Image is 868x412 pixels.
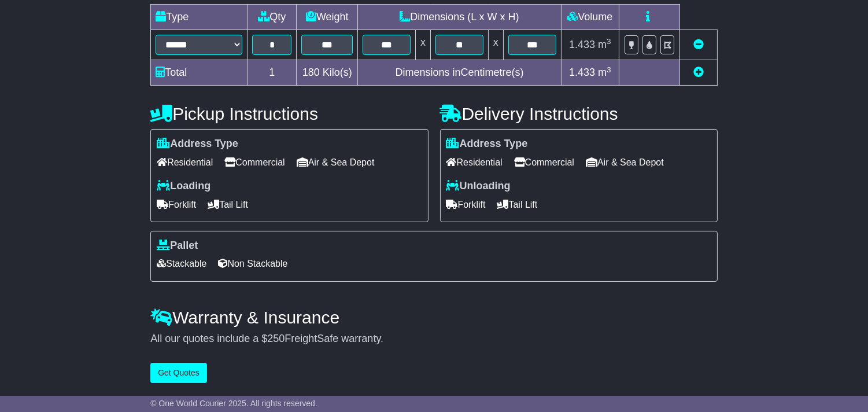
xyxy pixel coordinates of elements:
[693,39,704,50] a: Remove this item
[157,196,196,214] span: Forklift
[157,255,206,273] span: Stackable
[569,39,595,50] span: 1.433
[497,196,538,214] span: Tail Lift
[157,153,213,171] span: Residential
[569,67,595,78] span: 1.433
[150,399,317,408] span: © One World Courier 2025. All rights reserved.
[297,5,358,30] td: Weight
[157,138,238,150] label: Address Type
[150,333,718,345] div: All our quotes include a $ FreightSafe warranty.
[151,5,248,30] td: Type
[446,153,503,171] span: Residential
[302,67,320,78] span: 180
[598,67,611,78] span: m
[586,153,664,171] span: Air & Sea Depot
[693,67,704,78] a: Add new item
[218,255,287,273] span: Non Stackable
[150,363,207,383] button: Get Quotes
[248,5,297,30] td: Qty
[598,39,611,50] span: m
[297,153,375,171] span: Air & Sea Depot
[514,153,574,171] span: Commercial
[208,196,248,214] span: Tail Lift
[446,180,511,193] label: Unloading
[488,30,503,60] td: x
[561,5,619,30] td: Volume
[157,240,198,252] label: Pallet
[248,60,297,86] td: 1
[297,60,358,86] td: Kilo(s)
[358,5,562,30] td: Dimensions (L x W x H)
[224,153,285,171] span: Commercial
[358,60,562,86] td: Dimensions in Centimetre(s)
[446,196,486,214] span: Forklift
[150,104,428,123] h4: Pickup Instructions
[151,60,248,86] td: Total
[150,308,718,327] h4: Warranty & Insurance
[446,138,528,150] label: Address Type
[416,30,431,60] td: x
[440,104,718,123] h4: Delivery Instructions
[267,333,285,344] span: 250
[157,180,210,193] label: Loading
[607,37,611,46] sup: 3
[607,65,611,74] sup: 3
